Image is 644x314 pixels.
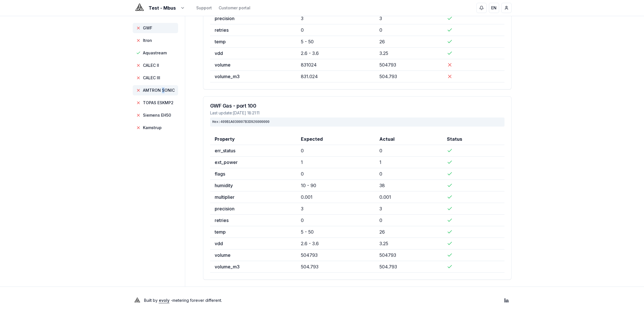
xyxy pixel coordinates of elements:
[210,180,297,191] td: humidity
[159,298,170,303] a: evoly
[143,112,171,118] span: Siemens EH50
[143,100,174,106] span: TOPAS ESKMP2
[375,48,443,59] td: 3.25
[296,24,375,36] td: 0
[143,75,160,81] span: CALEC III
[210,238,297,249] td: vdd
[296,59,375,71] td: 831024
[375,71,443,82] td: 504.793
[210,215,297,226] td: retries
[375,226,443,238] td: 26
[296,157,375,168] td: 1
[133,1,146,15] img: Evoly Logo
[219,5,250,11] a: Customer portal
[210,226,297,238] td: temp
[210,203,297,215] td: precision
[296,145,375,157] td: 0
[210,145,297,157] td: err_status
[296,203,375,215] td: 3
[489,3,499,13] button: EN
[442,133,504,145] th: Status
[210,133,297,145] th: Property
[210,110,504,116] div: Last update: [DATE] 18:21:11
[210,36,297,48] td: temp
[210,59,297,71] td: volume
[210,261,297,273] td: volume_m3
[143,50,167,56] span: Aquastream
[375,261,443,273] td: 504.793
[375,13,443,24] td: 3
[143,25,152,31] span: GWF
[296,168,375,180] td: 0
[375,36,443,48] td: 26
[296,249,375,261] td: 504793
[296,133,375,145] th: Expected
[210,249,297,261] td: volume
[375,168,443,180] td: 0
[210,24,297,36] td: retries
[296,180,375,191] td: 10 - 90
[296,261,375,273] td: 504.793
[375,133,443,145] th: Actual
[210,103,504,108] h3: GWF Gas - port 100
[296,238,375,249] td: 2.6 - 3.6
[210,13,297,24] td: precision
[133,5,185,11] button: Test - Mbus
[375,24,443,36] td: 0
[491,5,497,11] span: EN
[143,63,159,68] span: CALEC II
[210,191,297,203] td: multiplier
[196,5,212,11] a: Support
[375,59,443,71] td: 504793
[210,118,504,127] div: Hex: 409B1A030007B3D926000000
[375,145,443,157] td: 0
[143,125,162,131] span: Kamstrup
[143,87,175,93] span: AMTRON SONIC
[375,180,443,191] td: 38
[143,38,152,43] span: Itron
[375,215,443,226] td: 0
[210,168,297,180] td: flags
[296,191,375,203] td: 0.001
[210,48,297,59] td: vdd
[375,238,443,249] td: 3.25
[375,157,443,168] td: 1
[144,296,222,304] p: Built by - metering forever different .
[375,203,443,215] td: 3
[210,157,297,168] td: ext_power
[296,226,375,238] td: 5 - 50
[296,36,375,48] td: 5 - 50
[375,249,443,261] td: 504793
[296,71,375,82] td: 831.024
[375,191,443,203] td: 0.001
[296,215,375,226] td: 0
[149,5,176,11] span: Test - Mbus
[296,13,375,24] td: 3
[210,71,297,82] td: volume_m3
[296,48,375,59] td: 2.6 - 3.6
[133,296,142,305] img: Evoly Logo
